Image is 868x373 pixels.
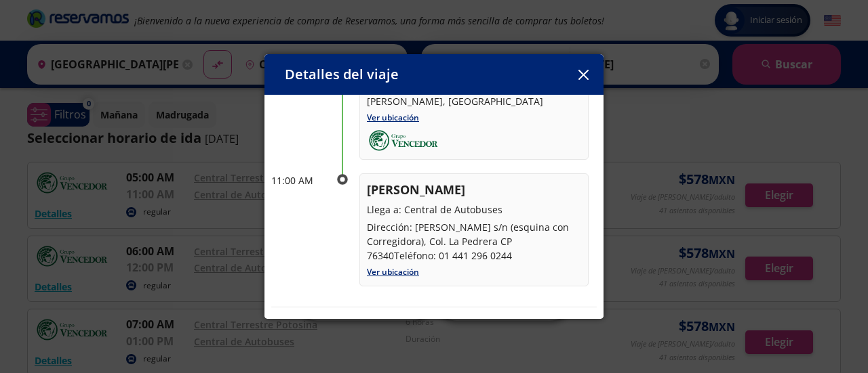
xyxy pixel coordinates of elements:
a: Ver ubicación [367,266,419,278]
a: Ver ubicación [367,112,419,123]
p: Detalles del viaje [285,64,399,85]
p: [PERSON_NAME] [367,181,581,199]
p: 11:00 AM [271,173,325,188]
img: grupo-vencedor.png [367,129,439,152]
p: Dirección: [PERSON_NAME] s/n (esquina con Corregidora), Col. La Pedrera CP 76340Teléfono: 01 441 ... [367,220,581,263]
p: Llega a: Central de Autobuses [367,202,581,217]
